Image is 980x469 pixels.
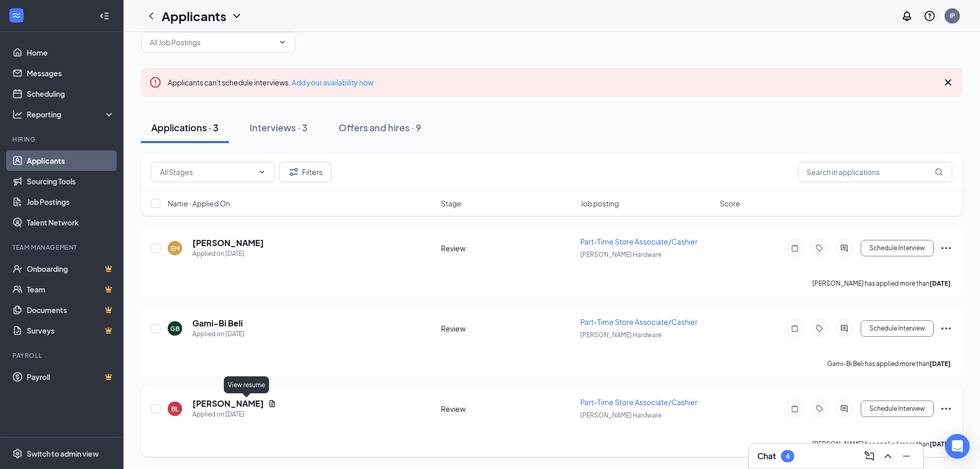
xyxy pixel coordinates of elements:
[813,405,826,413] svg: Tag
[580,331,662,339] span: [PERSON_NAME] Hardware
[192,318,243,329] h5: Gami-Bi Beli
[861,401,934,417] button: Schedule Interview
[171,405,179,413] div: BL
[580,317,698,326] span: Part-Time Store Associate/Cashier
[813,244,826,252] svg: Tag
[292,78,373,87] a: Add your availability now
[863,450,876,462] svg: ComposeMessage
[786,452,790,461] div: 4
[923,10,936,22] svg: QuestionInfo
[192,409,276,420] div: Applied on [DATE]
[798,162,952,182] input: Search in applications
[27,448,99,459] div: Switch to admin view
[192,398,264,409] h5: [PERSON_NAME]
[171,244,180,253] div: EM
[12,448,23,459] svg: Settings
[27,279,115,300] a: TeamCrown
[901,10,913,22] svg: Notifications
[12,135,113,144] div: Hiring
[940,242,952,254] svg: Ellipses
[27,320,115,341] a: SurveysCrown
[160,166,254,178] input: All Stages
[942,76,954,89] svg: Cross
[861,240,934,256] button: Schedule Interview
[99,11,110,21] svg: Collapse
[861,448,878,464] button: ComposeMessage
[168,78,373,87] span: Applicants can't schedule interviews.
[838,324,850,333] svg: ActiveChat
[338,121,421,134] div: Offers and hires · 9
[230,10,243,22] svg: ChevronDown
[27,42,115,63] a: Home
[580,198,619,209] span: Job posting
[827,359,952,368] p: Gami-Bi Beli has applied more than .
[192,249,264,259] div: Applied on [DATE]
[192,329,244,339] div: Applied on [DATE]
[940,322,952,335] svg: Ellipses
[930,280,951,287] b: [DATE]
[278,38,287,46] svg: ChevronDown
[580,237,698,246] span: Part-Time Store Associate/Cashier
[789,405,801,413] svg: Note
[930,360,951,368] b: [DATE]
[813,324,826,333] svg: Tag
[757,450,776,462] h3: Chat
[900,450,913,462] svg: Minimize
[441,323,574,334] div: Review
[27,192,115,212] a: Job Postings
[12,109,23,119] svg: Analysis
[838,405,850,413] svg: ActiveChat
[12,243,113,252] div: Team Management
[150,37,274,48] input: All Job Postings
[192,237,264,249] h5: [PERSON_NAME]
[27,150,115,171] a: Applicants
[898,448,915,464] button: Minimize
[11,10,22,21] svg: WorkstreamLogo
[162,7,226,25] h1: Applicants
[27,212,115,233] a: Talent Network
[27,258,115,279] a: OnboardingCrown
[580,411,662,419] span: [PERSON_NAME] Hardware
[27,171,115,192] a: Sourcing Tools
[27,63,115,83] a: Messages
[170,324,180,333] div: GB
[935,168,943,176] svg: MagnifyingGlass
[258,168,266,176] svg: ChevronDown
[580,397,698,407] span: Part-Time Store Associate/Cashier
[441,198,461,209] span: Stage
[27,109,115,119] div: Reporting
[838,244,850,252] svg: ActiveChat
[441,404,574,414] div: Review
[812,279,952,288] p: [PERSON_NAME] has applied more than .
[149,76,162,89] svg: Error
[268,399,276,408] svg: Document
[580,251,662,258] span: [PERSON_NAME] Hardware
[12,351,113,360] div: Payroll
[950,11,955,20] div: IP
[861,320,934,337] button: Schedule Interview
[224,376,269,393] div: View resume
[880,448,896,464] button: ChevronUp
[789,244,801,252] svg: Note
[288,166,300,178] svg: Filter
[940,403,952,415] svg: Ellipses
[27,300,115,320] a: DocumentsCrown
[145,10,157,22] svg: ChevronLeft
[151,121,219,134] div: Applications · 3
[168,198,230,209] span: Name · Applied On
[27,367,115,387] a: PayrollCrown
[27,83,115,104] a: Scheduling
[789,324,801,333] svg: Note
[720,198,740,209] span: Score
[279,162,331,182] button: Filter Filters
[250,121,308,134] div: Interviews · 3
[812,440,952,448] p: [PERSON_NAME] has applied more than .
[945,434,970,459] div: Open Intercom Messenger
[882,450,894,462] svg: ChevronUp
[930,440,951,448] b: [DATE]
[441,243,574,253] div: Review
